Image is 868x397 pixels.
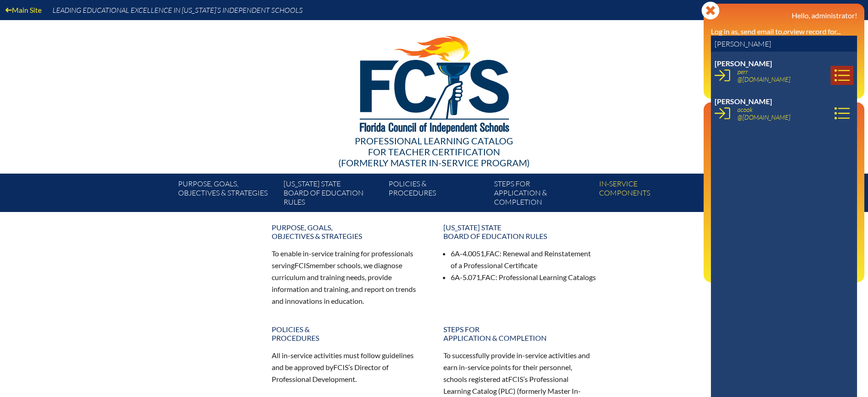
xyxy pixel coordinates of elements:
a: Policies &Procedures [385,177,490,212]
a: Director of Professional Development [US_STATE] Council of Independent Schools since [DATE] [707,224,852,254]
li: 6A-5.071, : Professional Learning Catalogs [451,271,597,283]
a: User infoReports [707,74,747,86]
div: Professional Learning Catalog (formerly Master In-service Program) [171,135,697,168]
a: Steps forapplication & completion [490,177,595,212]
label: Log in as, send email to, view record for... [711,27,841,36]
span: PLC [500,386,513,395]
a: [US_STATE] StateBoard of Education rules [280,177,385,212]
a: Purpose, goals,objectives & strategies [266,219,431,244]
a: Steps forapplication & completion [438,321,602,346]
a: In-servicecomponents [595,177,700,212]
span: [PERSON_NAME] [715,97,772,106]
span: FCIS [333,363,348,371]
span: for Teacher Certification [368,146,500,157]
a: Main Site [2,4,45,16]
a: Policies &Procedures [266,321,431,346]
a: Purpose, goals,objectives & strategies [174,177,279,212]
span: [PERSON_NAME] [715,59,772,68]
span: FCIS [295,261,310,270]
a: PLC Coordinator [US_STATE] Council of Independent Schools since [DATE] [707,191,852,220]
svg: Close [701,1,720,20]
a: User infoEE Control Panel [707,58,777,70]
a: perr@[DOMAIN_NAME] [734,66,794,85]
h3: Hello, administrator! [711,11,857,20]
span: FCIS [508,375,523,383]
img: FCISlogo221.eps [340,20,528,145]
p: To enable in-service training for professionals serving member schools, we diagnose curriculum an... [272,248,425,307]
a: [US_STATE] StateBoard of Education rules [438,219,602,244]
p: All in-service activities must follow guidelines and be approved by ’s Director of Professional D... [272,349,425,385]
a: acook@[DOMAIN_NAME] [734,104,794,123]
span: FAC [482,273,495,281]
svg: Log out [850,267,857,275]
a: Email passwordEmail &password [707,141,745,171]
li: 6A-4.0051, : Renewal and Reinstatement of a Professional Certificate [451,248,597,271]
span: FAC [486,249,500,258]
i: or [784,27,790,36]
